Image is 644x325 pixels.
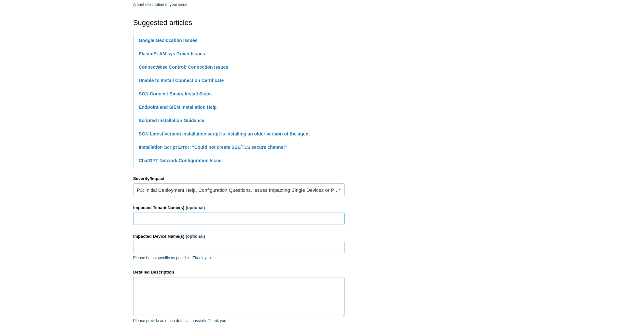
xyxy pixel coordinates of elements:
[139,51,205,56] a: ElasticELAM.sys Driver Issues
[139,91,212,96] a: SGN Connect Binary Install Steps
[186,234,205,239] span: (optional)
[133,205,345,211] label: Impacted Tenant Name(s)
[139,64,228,70] a: ConnectWise Control: Connection Issues
[139,105,217,110] a: Endpoint and SIEM Installation Help
[133,269,345,276] label: Detailed Description
[133,176,345,182] label: Severity/Impact
[139,118,204,123] a: Scripted Installation Guidance
[139,78,224,83] a: Unable to Install Connection Certificate
[133,255,345,261] p: Please be as specific as possible. Thank you.
[133,2,345,7] p: A brief description of your issue.
[186,205,205,210] span: (optional)
[139,158,221,163] a: ChatGPT Network Configuration Issue
[133,318,345,324] p: Please provide as much detail as possible. Thank you.
[139,145,287,150] a: Installation Script Error: "Could not create SSL/TLS secure channel"
[133,17,345,28] h2: Suggested articles
[139,38,197,43] a: Google Geolocation Issues
[139,131,310,136] a: SGN Latest Version installation script is installing an older version of the agent
[133,233,345,240] label: Impacted Device Name(s)
[133,183,345,196] a: P3: Initial Deployment Help, Configuration Questions, Issues Impacting Single Devices or Past Out...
